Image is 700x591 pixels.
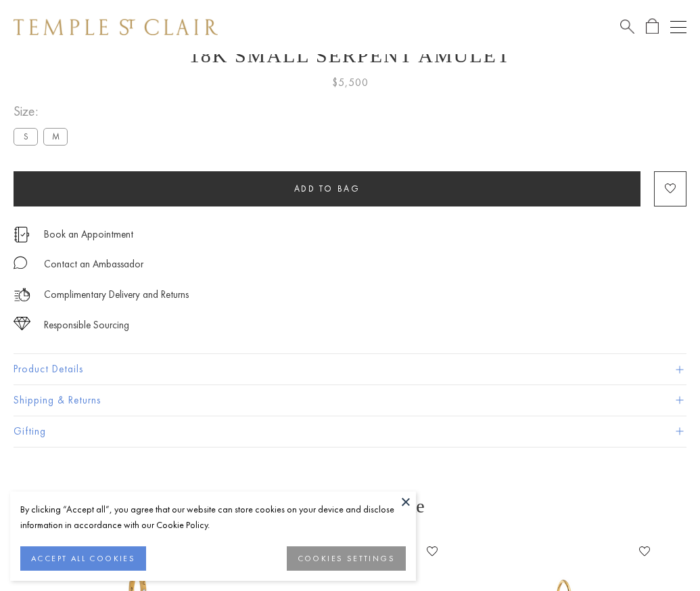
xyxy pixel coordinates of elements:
[20,546,146,571] button: ACCEPT ALL COOKIES
[14,317,30,330] img: icon_sourcing.svg
[14,354,686,385] button: Product Details
[44,256,143,273] div: Contact an Ambassador
[14,171,640,206] button: Add to bag
[14,44,686,67] h1: 18K Small Serpent Amulet
[620,18,634,35] a: Search
[44,286,189,303] p: Complimentary Delivery and Returns
[20,502,406,533] div: By clicking “Accept all”, you agree that our website can store cookies on your device and disclos...
[14,256,27,269] img: MessageIcon-01_2.svg
[14,227,30,242] img: icon_appointment.svg
[14,416,686,447] button: Gifting
[670,19,686,35] button: Open navigation
[14,100,73,123] span: Size:
[44,227,133,242] a: Book an Appointment
[287,546,406,571] button: COOKIES SETTINGS
[44,317,129,334] div: Responsible Sourcing
[294,183,360,194] span: Add to bag
[332,74,369,91] span: $5,500
[14,385,686,416] button: Shipping & Returns
[14,286,30,303] img: icon_delivery.svg
[43,128,68,145] label: M
[14,19,218,35] img: Temple St. Clair
[646,18,659,35] a: Open Shopping Bag
[14,128,38,145] label: S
